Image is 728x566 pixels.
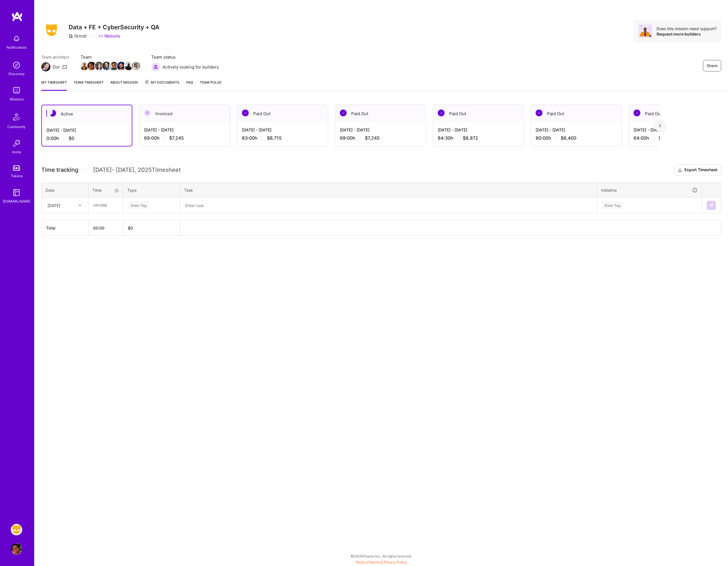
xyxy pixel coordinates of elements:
div: [DATE] - [DATE] [340,127,421,133]
a: About Mission [110,79,138,91]
a: Team Member Avatar [110,61,118,71]
img: Invoiced [144,110,151,116]
span: Team architect [41,54,69,60]
a: Privacy Policy [384,560,407,564]
div: Enter Tag [602,201,623,210]
i: icon Mail [62,65,67,69]
img: guide book [11,187,22,198]
img: Team Member Avatar [95,62,103,70]
div: Paid Out [335,105,426,122]
img: tokens [13,165,20,171]
div: Enter Tag [128,201,149,210]
i: icon CompanyGray [69,34,73,38]
span: $7,245 [365,135,380,141]
div: [DATE] - [DATE] [634,127,715,133]
img: Actively looking for builders [151,62,160,71]
div: Grindr [69,33,87,39]
div: Paid Out [531,105,622,122]
th: 00:00 [89,220,123,236]
div: 83:00 h [242,135,323,141]
img: Team Member Avatar [87,62,96,70]
img: logo [11,11,23,22]
div: Paid Out [237,105,328,122]
div: [DATE] - [DATE] [438,127,519,133]
i: icon Download [678,167,682,173]
img: Paid Out [634,110,640,116]
a: User Avatar [9,543,24,555]
a: Team Pulse [200,79,221,91]
img: Paid Out [438,110,445,116]
div: [DATE] - [DATE] [242,127,323,133]
a: Team Member Avatar [88,61,95,71]
div: Dor [53,64,60,70]
span: $8,715 [267,135,282,141]
i: icon Chevron [79,204,81,207]
th: Total [42,220,89,236]
a: My Documents [145,79,180,91]
div: 69:00 h [340,135,421,141]
a: Team Member Avatar [95,61,103,71]
img: Team Architect [41,62,50,71]
img: Community [10,110,23,124]
a: My timesheet [41,79,67,91]
div: © 2025 ATeams Inc., All rights reserved. [34,549,728,563]
img: Team Member Avatar [110,62,118,70]
img: right [659,124,661,128]
h3: Data + FE + CyberSecurity + QA [69,24,159,31]
div: 64:00 h [634,135,715,141]
span: My Documents [145,79,180,86]
span: | [355,560,407,564]
img: Submit [709,203,713,208]
div: Initiative [601,187,698,193]
a: Terms of Service [355,560,382,564]
div: Notifications [7,44,27,50]
a: Website [98,33,120,39]
div: 0:00 h [46,135,127,141]
th: Date [42,183,89,197]
div: [DATE] - [DATE] [536,127,617,133]
button: Share [703,60,721,71]
span: Time tracking [41,166,78,173]
a: Grindr: Data + FE + CyberSecurity + QA [9,524,24,535]
span: Team Pulse [200,80,221,84]
div: Paid Out [629,105,719,122]
img: bell [11,33,22,44]
div: [DATE] - [DATE] [144,127,225,133]
span: $8,400 [561,135,576,141]
div: Request more builders [657,31,717,37]
div: Active [42,105,132,123]
span: [DATE] - [DATE] , 2025 Timesheet [93,166,181,173]
img: Active [49,110,56,117]
a: Team Member Avatar [103,61,110,71]
img: Paid Out [340,110,347,116]
img: teamwork [11,85,22,96]
th: Type [123,183,180,197]
span: Team status [151,54,219,60]
th: Task [180,183,597,197]
div: Community [7,124,26,130]
div: Invoiced [139,105,230,122]
span: $8,872 [463,135,478,141]
img: Team Member Avatar [124,62,133,70]
div: Does this mission need support? [657,26,717,31]
span: Actively looking for builders [163,64,219,70]
a: Team Member Avatar [125,61,132,71]
div: Discovery [9,71,25,77]
img: Paid Out [536,110,542,116]
a: FAQ [186,79,193,91]
div: Time [92,187,119,193]
input: HH:MM [89,198,123,213]
div: Tokens [11,173,22,179]
div: 80:00 h [536,135,617,141]
span: $7,245 [169,135,184,141]
div: [DATE] - [DATE] [46,127,127,133]
a: Team timesheet [74,79,104,91]
img: Company Logo [41,22,62,38]
span: $ 0 [128,226,133,230]
a: Team Member Avatar [118,61,125,71]
img: Team Member Avatar [132,62,140,70]
span: Team [81,54,140,60]
div: [DATE] [48,202,60,208]
img: User Avatar [11,543,22,555]
a: Team Member Avatar [132,61,140,71]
